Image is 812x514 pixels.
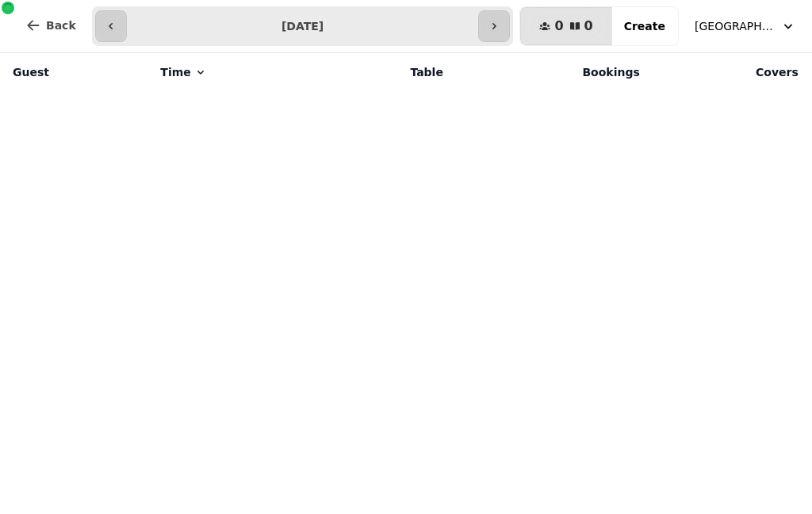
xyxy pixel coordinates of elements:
[46,20,76,31] span: Back
[319,53,453,91] th: Table
[611,7,678,45] button: Create
[584,20,593,33] span: 0
[160,64,190,80] span: Time
[554,20,563,33] span: 0
[453,53,649,91] th: Bookings
[685,12,806,40] button: [GEOGRAPHIC_DATA]
[695,18,774,34] span: [GEOGRAPHIC_DATA]
[160,64,206,80] button: Time
[520,7,611,45] button: 00
[13,6,89,44] button: Back
[649,53,808,91] th: Covers
[624,21,665,32] span: Create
